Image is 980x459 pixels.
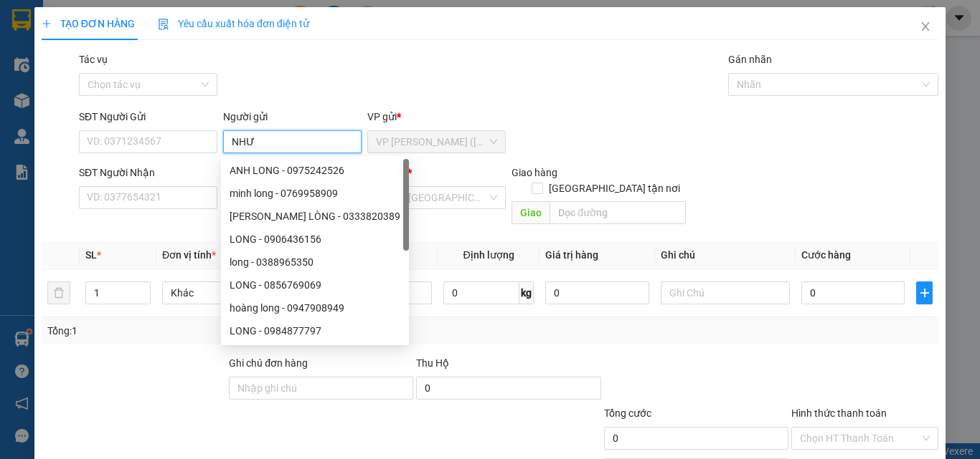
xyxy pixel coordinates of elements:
label: Hình thức thanh toán [791,407,887,419]
button: plus [916,281,933,304]
span: GIAO: [6,93,95,107]
span: Thu Hộ [416,357,449,369]
div: hoàng long - 0947908949 [230,300,400,316]
span: LONG [77,77,106,91]
button: Close [905,7,946,47]
div: minh long - 0769958909 [230,185,400,201]
span: Tổng cước [604,407,651,419]
div: LONG - 0856769069 [230,277,400,293]
span: Định lượng [463,249,514,261]
div: Người gửi [223,109,362,125]
span: VP Trần Phú (Hàng) [376,131,497,153]
span: close [920,21,931,32]
div: LONG - 0984877797 [221,319,409,342]
div: SĐT Người Nhận [79,165,217,180]
th: Ghi chú [655,241,796,269]
span: Yêu cầu xuất hóa đơn điện tử [158,18,309,29]
div: ANH LONG - 0975242526 [221,159,409,182]
div: LONG - 0984877797 [230,323,400,339]
span: Khác [171,282,283,304]
span: kg [519,281,534,304]
span: Giao hàng [512,167,557,178]
span: Đơn vị tính [162,249,216,261]
div: long - 0388965350 [221,251,409,274]
span: Cước hàng [801,249,851,261]
div: long - 0388965350 [230,254,400,270]
span: TÀI [131,42,149,55]
strong: BIÊN NHẬN GỬI HÀNG [48,8,166,21]
label: Tác vụ [79,54,108,65]
span: SL [85,249,97,261]
label: Gán nhãn [728,54,772,65]
img: icon [158,19,169,30]
input: Ghi chú đơn hàng [229,377,413,400]
div: Tổng: 1 [47,323,380,339]
div: minh long - 0769958909 [221,182,409,205]
span: VP Trà Vinh (Hàng) [40,62,139,75]
p: GỬI: [6,28,209,55]
span: VP [PERSON_NAME] ([GEOGRAPHIC_DATA]) - [6,28,149,55]
div: LONG - 0906436156 [221,228,409,251]
div: SĐT Người Gửi [79,109,217,125]
div: hoàng long - 0947908949 [221,296,409,319]
span: plus [42,19,52,29]
input: 0 [545,281,649,304]
div: LONG - 0856769069 [221,274,409,296]
div: LONG - 0906436156 [230,231,400,247]
input: Dọc đường [550,201,686,224]
span: [GEOGRAPHIC_DATA] tận nơi [543,180,686,196]
span: 0939234949 - [6,77,106,91]
div: ANH LONG - 0975242526 [230,163,400,178]
button: delete [47,281,70,304]
input: Ghi Chú [661,281,790,304]
div: VP gửi [367,109,506,125]
span: Giá trị hàng [545,249,598,261]
div: [PERSON_NAME] LÒNG - 0333820389 [230,208,400,224]
span: KO BAO BỂ [37,93,95,107]
label: Ghi chú đơn hàng [229,357,308,369]
span: TẠO ĐƠN HÀNG [42,18,135,29]
p: NHẬN: [6,62,209,75]
div: NGUYỄN THỊ LÒNG - 0333820389 [221,205,409,228]
span: plus [917,287,932,299]
span: Giao [512,201,550,224]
